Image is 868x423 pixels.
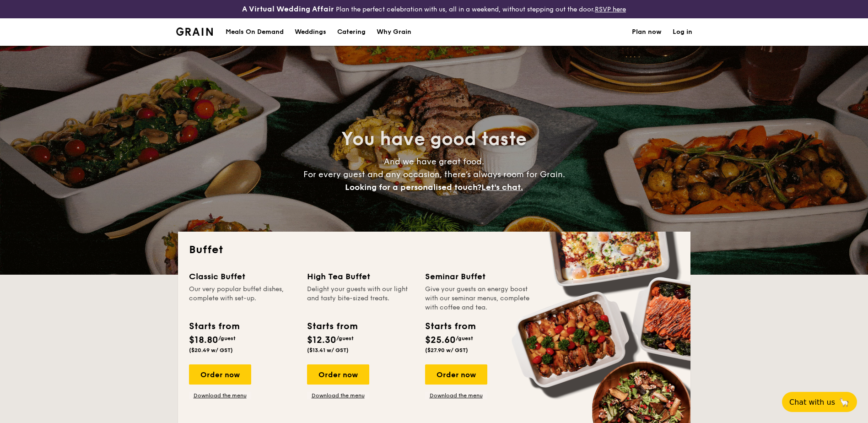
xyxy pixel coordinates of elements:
[425,392,487,399] a: Download the menu
[189,320,239,333] div: Starts from
[425,285,532,312] div: Give your guests an energy boost with our seminar menus, complete with coffee and tea.
[425,270,532,283] div: Seminar Buffet
[336,335,354,342] span: /guest
[171,4,698,15] div: Plan the perfect celebration with us, all in a weekend, without stepping out the door.
[481,182,523,192] span: Let's chat.
[189,335,218,346] span: $18.80
[377,18,411,46] div: Why Grain
[839,397,850,407] span: 🦙
[307,320,357,333] div: Starts from
[189,364,251,385] div: Order now
[189,270,296,283] div: Classic Buffet
[189,243,679,257] h2: Buffet
[456,335,473,342] span: /guest
[307,335,336,346] span: $12.30
[782,392,857,412] button: Chat with us🦙
[189,347,233,353] span: ($20.49 w/ GST)
[189,285,296,312] div: Our very popular buffet dishes, complete with set-up.
[307,347,349,353] span: ($13.41 w/ GST)
[425,335,456,346] span: $25.60
[176,27,213,36] img: Grain
[371,18,417,46] a: Why Grain
[307,364,369,385] div: Order now
[307,270,414,283] div: High Tea Buffet
[789,398,835,407] span: Chat with us
[595,5,626,13] a: RSVP here
[425,347,468,353] span: ($27.90 w/ GST)
[242,4,334,15] h4: A Virtual Wedding Affair
[337,18,366,46] h1: Catering
[632,18,662,46] a: Plan now
[425,364,487,385] div: Order now
[332,18,371,46] a: Catering
[226,18,284,46] div: Meals On Demand
[176,27,213,36] a: Logotype
[220,18,289,46] a: Meals On Demand
[289,18,332,46] a: Weddings
[189,392,251,399] a: Download the menu
[307,392,369,399] a: Download the menu
[307,285,414,312] div: Delight your guests with our light and tasty bite-sized treats.
[425,320,475,333] div: Starts from
[218,335,236,342] span: /guest
[673,18,692,46] a: Log in
[295,18,326,46] div: Weddings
